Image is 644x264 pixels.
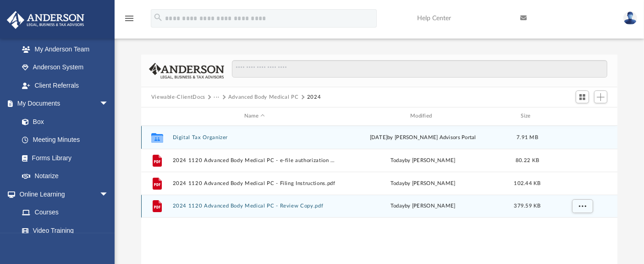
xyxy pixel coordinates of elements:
[153,12,163,22] i: search
[124,17,135,24] a: menu
[391,203,405,208] span: today
[341,202,505,210] div: by [PERSON_NAME]
[99,95,118,113] span: arrow_drop_down
[13,149,113,167] a: Forms Library
[391,180,405,185] span: today
[514,203,540,208] span: 379.59 KB
[572,199,593,213] button: More options
[124,13,135,24] i: menu
[172,180,336,186] button: 2024 1120 Advanced Body Medical PC - Filing Instructions.pdf
[13,203,118,222] a: Courses
[517,135,538,140] span: 7.91 MB
[341,156,505,164] div: by [PERSON_NAME]
[151,93,205,101] button: Viewable-ClientDocs
[6,185,118,203] a: Online Learningarrow_drop_down
[509,112,545,120] div: Size
[13,58,118,77] a: Anderson System
[13,112,113,131] a: Box
[4,11,87,29] img: Anderson Advisors Platinum Portal
[391,157,405,163] span: today
[623,11,637,25] img: User Pic
[550,112,614,120] div: id
[214,93,220,101] button: ···
[13,131,118,149] a: Meeting Minutes
[576,90,589,103] button: Switch to Grid View
[341,133,505,141] div: [DATE] by [PERSON_NAME] Advisors Portal
[307,93,321,101] button: 2024
[6,95,118,113] a: My Documentsarrow_drop_down
[13,40,113,58] a: My Anderson Team
[172,157,336,163] button: 2024 1120 Advanced Body Medical PC - e-file authorization - please sign.pdf
[13,167,118,185] a: Notarize
[341,112,505,120] div: Modified
[13,221,113,240] a: Video Training
[172,135,336,140] button: Digital Tax Organizer
[145,112,168,120] div: id
[594,90,608,103] button: Add
[13,76,118,95] a: Client Referrals
[341,179,505,187] div: by [PERSON_NAME]
[514,180,540,185] span: 102.44 KB
[232,60,607,78] input: Search files and folders
[172,112,336,120] div: Name
[172,203,336,209] button: 2024 1120 Advanced Body Medical PC - Review Copy.pdf
[516,157,539,163] span: 80.22 KB
[99,185,118,204] span: arrow_drop_down
[228,93,299,101] button: Advanced Body Medical PC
